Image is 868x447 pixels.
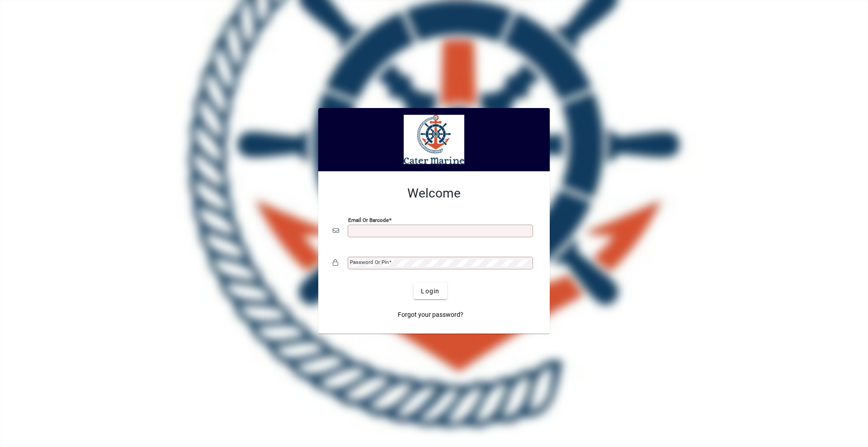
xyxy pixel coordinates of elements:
[394,306,467,323] a: Forgot your password?
[414,283,447,299] button: Login
[350,259,389,265] mat-label: Password or Pin
[333,186,535,201] h2: Welcome
[398,310,463,320] span: Forgot your password?
[421,287,439,296] span: Login
[348,217,389,223] mat-label: Email or Barcode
